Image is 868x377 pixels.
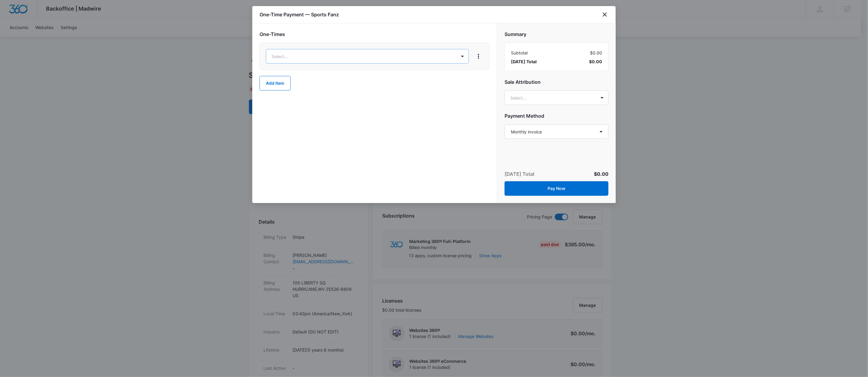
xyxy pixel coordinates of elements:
h2: Payment Method [505,112,608,120]
span: [DATE] Total [511,58,537,65]
button: close [601,11,608,18]
button: Pay Now [505,181,608,196]
button: Add Item [260,76,291,90]
span: Subtotal [511,50,528,56]
h2: One-Times [260,31,490,38]
h2: Sale Attribution [505,78,608,86]
span: $0.00 [589,58,602,65]
span: $0.00 [594,171,608,177]
h1: One-Time Payment — Sports Fanz [260,11,339,18]
p: [DATE] Total [505,170,534,178]
div: $0.00 [511,50,602,56]
h2: Summary [505,31,608,38]
button: View More [474,51,483,61]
